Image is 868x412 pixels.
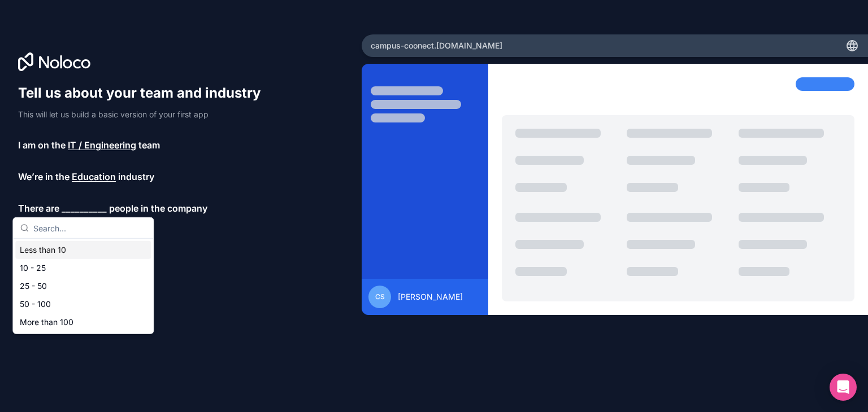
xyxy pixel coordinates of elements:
span: Education [72,170,116,183]
span: I am on the [18,138,66,152]
input: Search... [33,218,146,238]
span: [PERSON_NAME] [398,291,463,303]
div: Less than 10 [15,241,151,259]
span: campus-coonect .[DOMAIN_NAME] [371,40,502,51]
span: industry [118,170,154,183]
span: IT / Engineering [68,138,136,152]
div: 50 - 100 [15,295,151,313]
div: More than 100 [15,313,151,331]
div: Open Intercom Messenger [830,374,857,401]
span: __________ [62,201,107,215]
div: Suggestions [13,239,153,334]
span: There are [18,201,59,215]
span: team [138,138,160,152]
div: 25 - 50 [15,277,151,295]
p: This will let us build a basic version of your first app [18,109,271,120]
h1: Tell us about your team and industry [18,84,271,102]
div: 10 - 25 [15,259,151,277]
span: CS [375,292,385,301]
span: people in the company [109,201,207,215]
span: We’re in the [18,170,70,183]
